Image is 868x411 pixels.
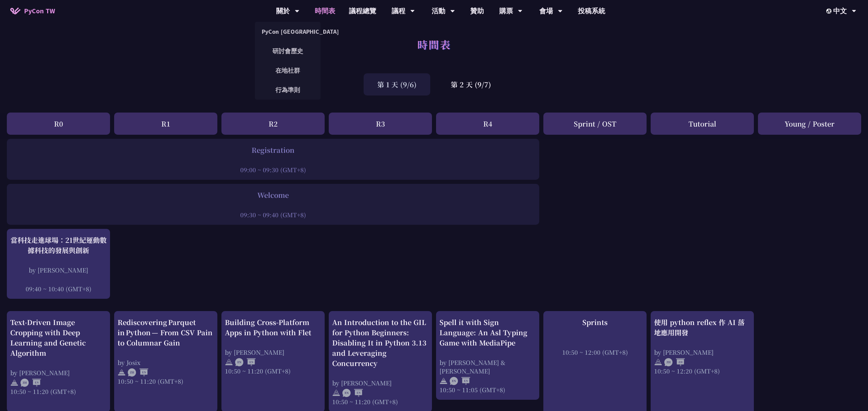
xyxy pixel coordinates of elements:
div: Rediscovering Parquet in Python — From CSV Pain to Columnar Gain [118,317,214,348]
div: by [PERSON_NAME] [10,266,107,274]
h1: 時間表 [417,34,451,55]
div: 當科技走進球場：21世紀運動數據科技的發展與創新 [10,235,107,255]
div: 第 2 天 (9/7) [437,73,505,96]
div: Young / Poster [758,113,861,135]
img: ENEN.5a408d1.svg [342,389,363,397]
div: by [PERSON_NAME] [10,368,107,377]
div: Sprints [547,317,643,327]
a: 當科技走進球場：21世紀運動數據科技的發展與創新 by [PERSON_NAME] 09:40 ~ 10:40 (GMT+8) [10,235,107,293]
a: Spell it with Sign Language: An Asl Typing Game with MediaPipe by [PERSON_NAME] & [PERSON_NAME] 1... [439,317,536,394]
div: 10:50 ~ 11:20 (GMT+8) [332,397,429,406]
div: Spell it with Sign Language: An Asl Typing Game with MediaPipe [439,317,536,348]
a: Text-Driven Image Cropping with Deep Learning and Genetic Algorithm by [PERSON_NAME] 10:50 ~ 11:2... [10,317,107,406]
img: svg+xml;base64,PHN2ZyB4bWxucz0iaHR0cDovL3d3dy53My5vcmcvMjAwMC9zdmciIHdpZHRoPSIyNCIgaGVpZ2h0PSIyNC... [225,358,233,366]
div: Sprint / OST [543,113,647,135]
div: 10:50 ~ 11:20 (GMT+8) [225,367,321,375]
a: 行為準則 [255,82,321,98]
div: by Josix [118,358,214,367]
div: 第 1 天 (9/6) [364,73,430,96]
a: PyCon [GEOGRAPHIC_DATA] [255,24,321,40]
div: 10:50 ~ 11:05 (GMT+8) [439,385,536,394]
img: svg+xml;base64,PHN2ZyB4bWxucz0iaHR0cDovL3d3dy53My5vcmcvMjAwMC9zdmciIHdpZHRoPSIyNCIgaGVpZ2h0PSIyNC... [439,377,448,385]
a: 在地社群 [255,62,321,78]
div: 10:50 ~ 11:20 (GMT+8) [10,387,107,396]
img: svg+xml;base64,PHN2ZyB4bWxucz0iaHR0cDovL3d3dy53My5vcmcvMjAwMC9zdmciIHdpZHRoPSIyNCIgaGVpZ2h0PSIyNC... [332,389,340,397]
img: svg+xml;base64,PHN2ZyB4bWxucz0iaHR0cDovL3d3dy53My5vcmcvMjAwMC9zdmciIHdpZHRoPSIyNCIgaGVpZ2h0PSIyNC... [654,358,662,366]
img: Locale Icon [826,9,833,14]
div: R1 [114,113,217,135]
div: R2 [221,113,325,135]
div: by [PERSON_NAME] [654,348,750,356]
a: Building Cross-Platform Apps in Python with Flet by [PERSON_NAME] 10:50 ~ 11:20 (GMT+8) [225,317,321,406]
div: R3 [329,113,432,135]
img: ZHEN.371966e.svg [128,368,148,377]
div: Building Cross-Platform Apps in Python with Flet [225,317,321,338]
div: by [PERSON_NAME] & [PERSON_NAME] [439,358,536,375]
div: 09:30 ~ 09:40 (GMT+8) [10,210,536,219]
div: R0 [7,113,110,135]
div: 09:40 ~ 10:40 (GMT+8) [10,284,107,293]
div: by [PERSON_NAME] [225,348,321,356]
div: R4 [436,113,539,135]
div: 10:50 ~ 11:20 (GMT+8) [118,377,214,385]
img: ZHZH.38617ef.svg [664,358,685,366]
div: Text-Driven Image Cropping with Deep Learning and Genetic Algorithm [10,317,107,358]
div: 09:00 ~ 09:30 (GMT+8) [10,165,536,174]
a: Rediscovering Parquet in Python — From CSV Pain to Columnar Gain by Josix 10:50 ~ 11:20 (GMT+8) [118,317,214,406]
a: An Introduction to the GIL for Python Beginners: Disabling It in Python 3.13 and Leveraging Concu... [332,317,429,406]
div: by [PERSON_NAME] [332,379,429,387]
div: 使用 python reflex 作 AI 落地應用開發 [654,317,750,338]
div: Tutorial [651,113,754,135]
img: ENEN.5a408d1.svg [450,377,470,385]
div: Registration [10,145,536,155]
img: Home icon of PyCon TW 2025 [10,8,21,14]
img: svg+xml;base64,PHN2ZyB4bWxucz0iaHR0cDovL3d3dy53My5vcmcvMjAwMC9zdmciIHdpZHRoPSIyNCIgaGVpZ2h0PSIyNC... [118,368,126,377]
a: 研討會歷史 [255,43,321,59]
span: PyCon TW [24,6,55,16]
a: PyCon TW [3,2,62,19]
img: ZHEN.371966e.svg [21,379,41,387]
img: ENEN.5a408d1.svg [235,358,256,366]
div: 10:50 ~ 12:20 (GMT+8) [654,367,750,375]
div: An Introduction to the GIL for Python Beginners: Disabling It in Python 3.13 and Leveraging Concu... [332,317,429,368]
div: Welcome [10,190,536,200]
img: svg+xml;base64,PHN2ZyB4bWxucz0iaHR0cDovL3d3dy53My5vcmcvMjAwMC9zdmciIHdpZHRoPSIyNCIgaGVpZ2h0PSIyNC... [10,379,18,387]
div: 10:50 ~ 12:00 (GMT+8) [547,348,643,356]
